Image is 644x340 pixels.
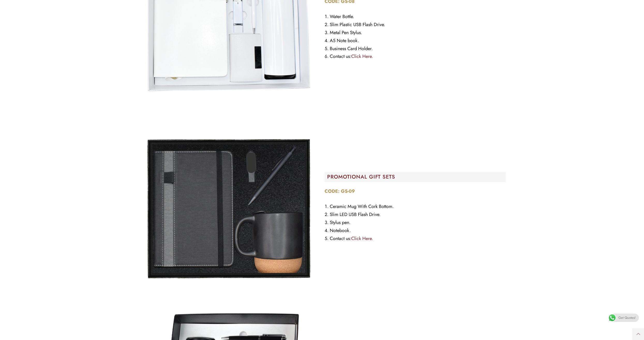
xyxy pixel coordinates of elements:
li: Stylus pen. [325,219,506,227]
div: Image Carousel [138,118,319,299]
img: gs-09 [138,118,319,299]
li: Contact us: [325,235,506,243]
a: Click Here. [351,53,373,60]
h2: PROMOTIONAL GIFT SETS [327,174,506,180]
li: Contact us: [325,52,506,60]
span: Get Quotes! [618,314,636,322]
li: Ceramic Mug With Cork Bottom. [325,203,506,211]
li: Slim LED USB Flash Drive. [325,211,506,219]
li: Water Bottle. [325,13,506,21]
li: Metal Pen Stylus. [325,29,506,37]
li: Business Card Holder. [325,45,506,53]
li: Notebook. [325,227,506,235]
a: Click Here. [351,235,373,242]
li: Slim Plastic USB Flash Drive. [325,21,506,29]
strong: CODE: GS-09 [325,188,355,195]
li: A5 Note book. [325,37,506,45]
